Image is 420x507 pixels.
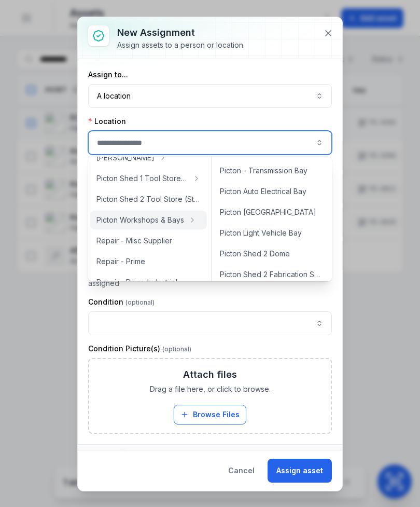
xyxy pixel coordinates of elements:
[96,215,184,225] span: Picton Workshops & Bays
[220,228,302,238] span: Picton Light Vehicle Bay
[220,186,306,197] span: Picton Auto Electrical Bay
[96,153,155,163] span: [PERSON_NAME]
[88,84,332,108] button: A location
[78,445,342,465] button: Assets1
[117,40,245,50] div: Assign assets to a person or location.
[220,249,290,259] span: Picton Shed 2 Dome
[96,236,172,246] span: Repair - Misc Supplier
[220,166,307,176] span: Picton - Transmission Bay
[220,269,324,280] span: Picton Shed 2 Fabrication Shop
[268,459,332,483] button: Assign asset
[96,173,188,184] span: Picton Shed 1 Tool Store (Storage)
[183,367,237,382] h3: Attach files
[88,344,191,354] label: Condition Picture(s)
[220,207,316,217] span: Picton [GEOGRAPHIC_DATA]
[150,384,271,394] span: Drag a file here, or click to browse.
[96,277,177,287] span: Repair - Prime Industrial
[117,25,245,40] h3: New assignment
[118,449,129,461] div: 1
[88,449,129,461] span: Assets
[96,256,145,267] span: Repair - Prime
[88,116,126,127] label: Location
[88,297,155,307] label: Condition
[174,405,246,424] button: Browse Files
[88,70,128,80] label: Assign to...
[96,194,201,204] span: Picton Shed 2 Tool Store (Storage)
[219,459,263,483] button: Cancel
